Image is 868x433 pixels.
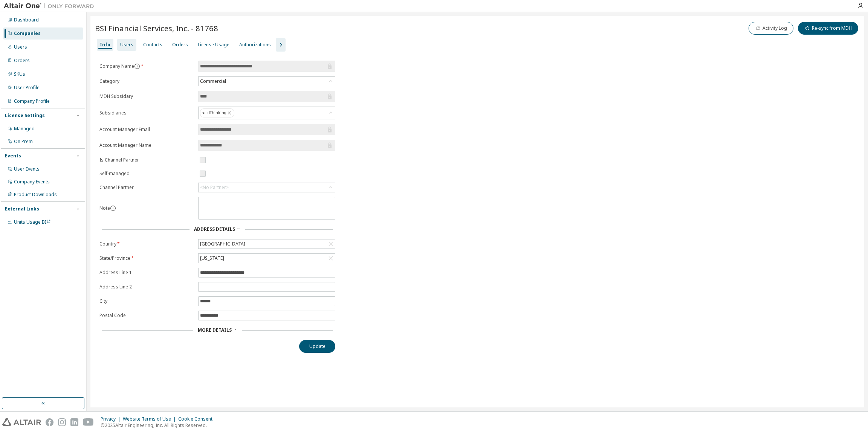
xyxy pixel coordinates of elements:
[99,313,194,319] label: Postal Code
[99,241,194,247] label: Country
[199,239,335,249] div: [GEOGRAPHIC_DATA]
[5,153,21,159] div: Events
[5,113,45,119] div: License Settings
[14,126,35,132] div: Managed
[120,42,133,48] div: Users
[14,58,30,64] div: Orders
[95,23,218,34] span: BSI Financial Services, Inc. - 81768
[14,219,51,225] span: Units Usage BI
[14,139,33,145] div: On Prem
[199,254,225,262] div: [US_STATE]
[99,184,194,191] label: Channel Partner
[143,42,162,48] div: Contacts
[14,44,27,50] div: Users
[99,127,194,133] label: Account Manager Email
[5,206,39,212] div: External Links
[178,416,217,422] div: Cookie Consent
[194,226,235,232] span: Address Details
[14,98,50,104] div: Company Profile
[199,254,335,263] div: [US_STATE]
[199,183,335,192] div: <No Partner>
[99,93,194,99] label: MDH Subsidary
[4,2,98,10] img: Altair One
[199,240,246,248] div: [GEOGRAPHIC_DATA]
[172,42,188,48] div: Orders
[14,17,39,23] div: Dashboard
[110,205,116,211] button: information
[123,416,178,422] div: Website Terms of Use
[99,110,194,116] label: Subsidiaries
[14,192,57,198] div: Product Downloads
[99,255,194,261] label: State/Province
[199,107,335,119] div: solidThinking
[200,108,234,117] div: solidThinking
[99,63,194,69] label: Company Name
[2,418,41,426] img: altair_logo.svg
[99,270,194,276] label: Address Line 1
[99,171,194,177] label: Self-managed
[199,77,335,86] div: Commercial
[14,85,40,91] div: User Profile
[83,418,94,426] img: youtube.svg
[100,42,110,48] div: Info
[58,418,66,426] img: instagram.svg
[99,142,194,148] label: Account Manager Name
[70,418,78,426] img: linkedin.svg
[199,77,227,85] div: Commercial
[14,179,50,185] div: Company Events
[749,22,793,35] button: Activity Log
[99,298,194,304] label: City
[14,71,25,77] div: SKUs
[99,284,194,290] label: Address Line 2
[101,416,123,422] div: Privacy
[798,22,858,35] button: Re-sync from MDH
[14,30,41,37] div: Companies
[14,166,40,172] div: User Events
[46,418,53,426] img: facebook.svg
[101,422,217,428] p: © 2025 Altair Engineering, Inc. All Rights Reserved.
[198,42,229,48] div: License Usage
[99,78,194,84] label: Category
[239,42,271,48] div: Authorizations
[200,184,229,191] div: <No Partner>
[99,205,110,211] label: Note
[134,63,140,69] button: information
[198,327,232,333] span: More Details
[99,157,194,163] label: Is Channel Partner
[299,340,335,353] button: Update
